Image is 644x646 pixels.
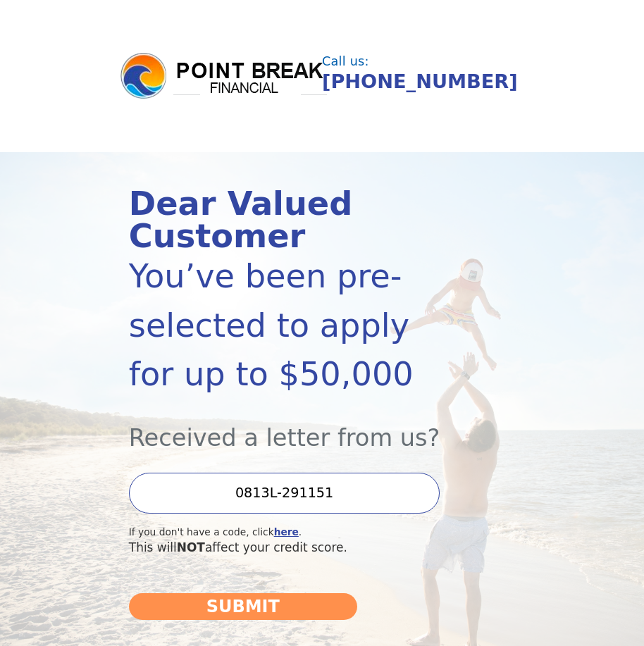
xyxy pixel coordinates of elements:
div: If you don't have a code, click . [129,525,457,540]
img: logo.png [118,51,330,101]
a: here [274,526,299,538]
span: NOT [177,540,205,554]
div: Call us: [322,56,537,68]
div: Received a letter from us? [129,399,457,456]
div: You’ve been pre-selected to apply for up to $50,000 [129,252,457,399]
input: Enter your Offer Code: [129,473,440,514]
a: [PHONE_NUMBER] [322,70,518,92]
div: Dear Valued Customer [129,187,457,252]
button: SUBMIT [129,593,357,620]
div: This will affect your credit score. [129,539,457,557]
